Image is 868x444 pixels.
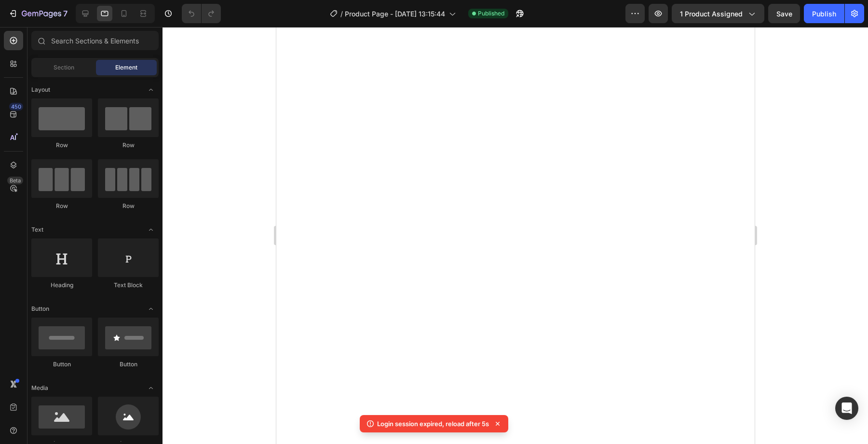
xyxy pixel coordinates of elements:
[31,202,92,210] div: Row
[115,63,137,72] span: Element
[98,281,159,290] div: Text Block
[7,177,23,184] div: Beta
[4,4,72,23] button: 7
[143,380,159,396] span: Toggle open
[31,85,50,94] span: Layout
[31,384,48,392] span: Media
[478,9,504,18] span: Published
[768,4,800,23] button: Save
[345,9,445,19] span: Product Page - [DATE] 13:15:44
[812,9,836,19] div: Publish
[31,360,92,369] div: Button
[377,419,489,429] p: Login session expired, reload after 5s
[143,82,159,97] span: Toggle open
[143,222,159,237] span: Toggle open
[31,141,92,150] div: Row
[340,9,343,19] span: /
[143,301,159,317] span: Toggle open
[276,27,755,444] iframe: Design area
[98,360,159,369] div: Button
[672,4,764,23] button: 1 product assigned
[31,305,49,313] span: Button
[804,4,844,23] button: Publish
[9,103,23,111] div: 450
[31,281,92,290] div: Heading
[98,141,159,150] div: Row
[680,9,743,19] span: 1 product assigned
[98,202,159,210] div: Row
[776,10,792,18] span: Save
[31,225,43,234] span: Text
[31,31,159,50] input: Search Sections & Elements
[54,63,74,72] span: Section
[835,397,858,420] div: Open Intercom Messenger
[182,4,221,23] div: Undo/Redo
[63,8,68,19] p: 7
